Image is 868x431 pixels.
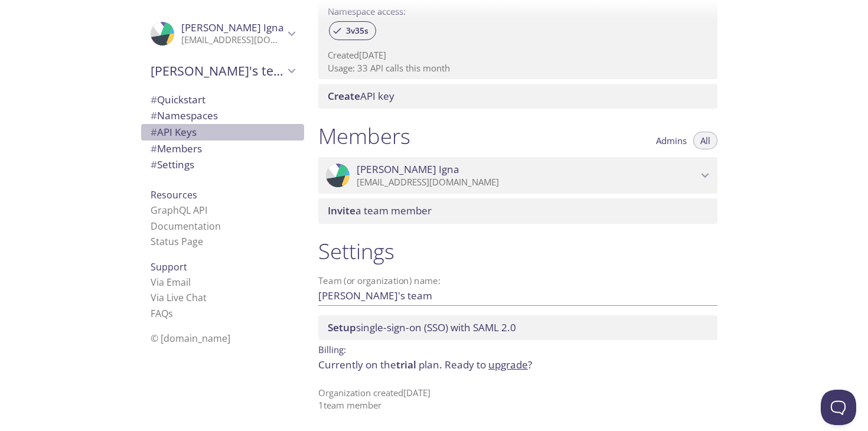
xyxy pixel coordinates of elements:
[318,198,717,223] div: Invite a team member
[318,357,717,373] p: Currently on the plan.
[318,157,717,194] div: Tomas Igna
[141,55,304,86] div: Tomas's team
[151,125,197,139] span: API Keys
[328,321,356,334] span: Setup
[318,238,717,265] h1: Settings
[445,358,532,371] span: Ready to ?
[141,14,304,53] div: Tomas Igna
[151,142,202,155] span: Members
[181,21,284,34] span: [PERSON_NAME] Igna
[181,34,284,46] p: [EMAIL_ADDRESS][DOMAIN_NAME]
[328,89,394,103] span: API key
[357,163,459,176] span: [PERSON_NAME] Igna
[649,132,694,149] button: Admins
[357,177,697,188] p: [EMAIL_ADDRESS][DOMAIN_NAME]
[328,204,432,217] span: a team member
[151,158,194,171] span: Settings
[318,123,410,149] h1: Members
[151,109,157,122] span: #
[151,109,218,122] span: Namespaces
[488,358,528,371] a: upgrade
[318,315,717,340] div: Setup SSO
[151,158,157,171] span: #
[318,387,717,412] p: Organization created [DATE] 1 team member
[328,62,708,74] p: Usage: 33 API calls this month
[151,93,205,106] span: Quickstart
[318,340,717,357] p: Billing:
[328,49,708,61] p: Created [DATE]
[151,142,157,155] span: #
[821,390,856,425] iframe: Help Scout Beacon - Open
[318,84,717,109] div: Create API Key
[151,125,157,139] span: #
[339,25,376,36] span: 3v35s
[151,276,191,289] a: Via Email
[151,332,230,345] span: © [DOMAIN_NAME]
[151,235,203,248] a: Status Page
[141,141,304,157] div: Members
[141,107,304,124] div: Namespaces
[328,89,360,103] span: Create
[151,291,207,304] a: Via Live Chat
[151,220,221,233] a: Documentation
[151,188,197,201] span: Resources
[318,276,441,285] label: Team (or organization) name:
[141,92,304,108] div: Quickstart
[151,204,207,217] a: GraphQL API
[693,132,717,149] button: All
[141,156,304,173] div: Team Settings
[151,260,187,273] span: Support
[396,358,416,371] span: trial
[151,307,173,320] a: FAQ
[328,321,516,334] span: single-sign-on (SSO) with SAML 2.0
[141,124,304,141] div: API Keys
[151,93,157,106] span: #
[151,63,284,79] span: [PERSON_NAME]'s team
[328,204,355,217] span: Invite
[168,307,173,320] span: s
[329,21,376,40] div: 3v35s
